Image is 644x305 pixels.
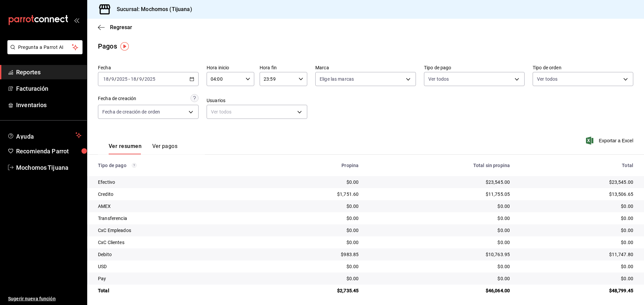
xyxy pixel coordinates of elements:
input: -- [130,76,137,82]
span: Reportes [16,68,82,77]
div: $0.00 [267,263,359,270]
span: / [109,76,111,82]
div: $11,755.05 [369,191,510,198]
div: $11,747.80 [521,251,633,258]
div: $0.00 [267,203,359,210]
span: Sugerir nueva función [8,295,82,302]
input: -- [139,76,142,82]
button: Pregunta a Parrot AI [7,40,83,54]
div: $0.00 [267,227,359,234]
div: $0.00 [521,263,633,270]
div: Tipo de pago [98,163,256,168]
div: $10,763.95 [369,251,510,258]
span: / [137,76,139,82]
div: $983.85 [267,251,359,258]
div: $0.00 [267,275,359,282]
div: Debito [98,251,256,258]
div: $0.00 [521,215,633,222]
label: Tipo de pago [424,65,525,70]
img: Tooltip marker [120,42,129,51]
a: Pregunta a Parrot AI [5,49,83,56]
div: $0.00 [369,203,510,210]
div: $13,506.65 [521,191,633,198]
div: AMEX [98,203,256,210]
div: Propina [267,163,359,168]
label: Usuarios [207,98,307,103]
span: Pregunta a Parrot AI [18,44,72,51]
div: $0.00 [369,263,510,270]
div: $0.00 [369,275,510,282]
div: Efectivo [98,179,256,185]
div: Total [98,287,256,294]
div: $0.00 [521,227,633,234]
div: USD [98,263,256,270]
div: $0.00 [267,215,359,222]
label: Tipo de orden [533,65,633,70]
label: Fecha [98,65,199,70]
div: $46,064.00 [369,287,510,294]
input: ---- [116,76,128,82]
div: $2,735.45 [267,287,359,294]
span: Ayuda [16,131,73,139]
div: $0.00 [369,239,510,246]
span: - [128,76,130,82]
div: Total sin propina [369,163,510,168]
div: $0.00 [267,239,359,246]
span: Fecha de creación de orden [102,108,160,115]
h3: Sucursal: Mochomos (Tijuana) [111,5,192,13]
div: Credito [98,191,256,198]
div: $0.00 [521,275,633,282]
label: Hora inicio [207,65,254,70]
div: $23,545.00 [521,179,633,185]
div: $1,751.60 [267,191,359,198]
button: Ver resumen [109,143,142,154]
div: $0.00 [369,215,510,222]
div: Ver todos [207,105,307,119]
button: open_drawer_menu [74,17,79,23]
div: CxC Empleados [98,227,256,234]
div: Pagos [98,41,117,51]
span: / [142,76,144,82]
div: $0.00 [369,227,510,234]
span: Regresar [110,24,132,30]
span: Inventarios [16,100,82,109]
div: $0.00 [521,239,633,246]
button: Exportar a Excel [587,137,633,145]
div: $0.00 [267,179,359,185]
span: Facturación [16,84,82,93]
div: Pay [98,275,256,282]
label: Hora fin [260,65,307,70]
svg: Los pagos realizados con Pay y otras terminales son montos brutos. [132,163,137,168]
div: Transferencia [98,215,256,222]
span: Ver todos [537,76,557,82]
div: $23,545.00 [369,179,510,185]
div: $0.00 [521,203,633,210]
label: Marca [315,65,416,70]
button: Ver pagos [152,143,177,154]
div: CxC Clientes [98,239,256,246]
div: navigation tabs [109,143,177,154]
span: Mochomos Tijuana [16,163,82,172]
span: / [114,76,116,82]
input: -- [103,76,109,82]
div: $48,799.45 [521,287,633,294]
input: -- [111,76,114,82]
div: Fecha de creación [98,95,136,102]
div: Total [521,163,633,168]
button: Regresar [98,24,132,30]
span: Elige las marcas [320,76,354,82]
span: Recomienda Parrot [16,147,82,156]
span: Ver todos [428,76,449,82]
input: ---- [144,76,156,82]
